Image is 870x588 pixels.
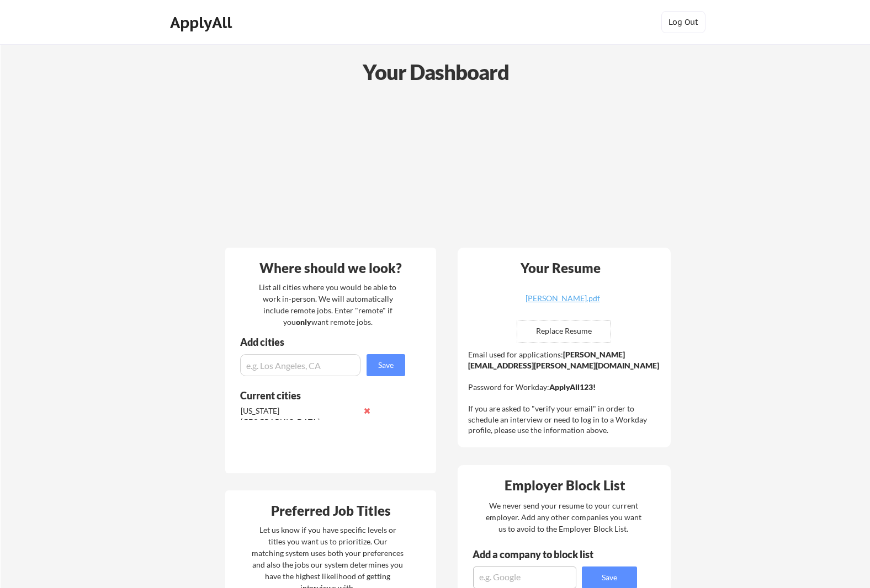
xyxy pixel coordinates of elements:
[228,504,433,517] div: Preferred Job Titles
[506,261,615,275] div: Your Resume
[296,317,311,327] strong: only
[549,382,596,392] strong: ApplyAll123!
[468,349,663,436] div: Email used for applications: Password for Workday: If you are asked to "verify your email" in ord...
[240,354,360,376] input: e.g. Los Angeles, CA
[252,281,404,328] div: List all cities where you would be able to work in-person. We will automatically include remote j...
[228,261,433,275] div: Where should we look?
[468,350,659,370] strong: [PERSON_NAME][EMAIL_ADDRESS][PERSON_NAME][DOMAIN_NAME]
[485,500,642,534] div: We never send your resume to your current employer. Add any other companies you want us to avoid ...
[473,549,611,559] div: Add a company to block list
[241,405,357,427] div: [US_STATE][GEOGRAPHIC_DATA]
[462,479,667,492] div: Employer Block List
[497,295,628,302] div: [PERSON_NAME].pdf
[367,354,405,376] button: Save
[240,337,408,347] div: Add cities
[661,11,705,33] button: Log Out
[1,56,870,88] div: Your Dashboard
[497,295,628,312] a: [PERSON_NAME].pdf
[170,13,235,32] div: ApplyAll
[240,391,393,400] div: Current cities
